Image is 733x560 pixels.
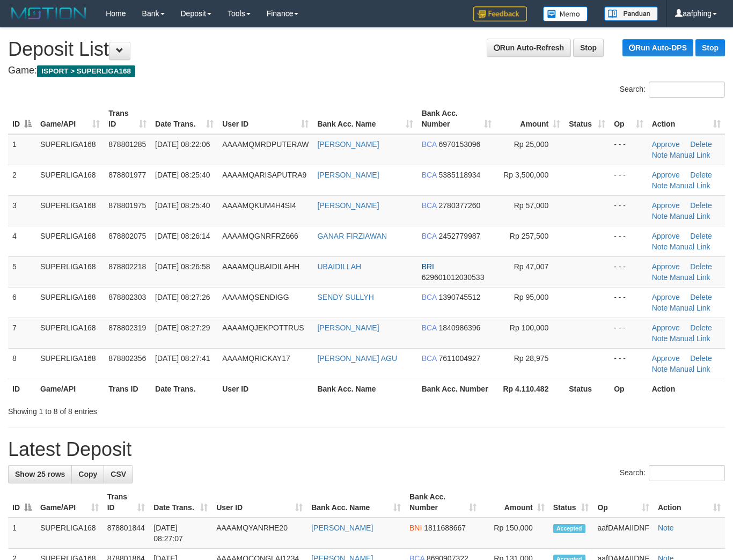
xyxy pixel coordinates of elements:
[648,379,725,399] th: Action
[503,171,548,179] span: Rp 3,500,000
[422,171,437,179] span: BCA
[104,104,151,134] th: Trans ID: activate to sort column ascending
[8,287,36,318] td: 6
[481,518,548,549] td: Rp 150,000
[573,39,604,57] a: Stop
[652,242,668,251] a: Note
[439,354,481,363] span: Copy 7611004927 to clipboard
[652,212,668,220] a: Note
[670,151,710,159] a: Manual Link
[36,256,104,287] td: SUPERLIGA168
[151,104,218,134] th: Date Trans.: activate to sort column ascending
[108,232,146,240] span: 878802075
[658,524,674,532] a: Note
[510,323,548,332] span: Rp 100,000
[514,262,549,271] span: Rp 47,007
[424,524,466,532] span: Copy 1811688667 to clipboard
[8,256,36,287] td: 5
[222,140,309,149] span: AAAAMQMRDPUTERAW
[610,195,647,226] td: - - -
[36,104,104,134] th: Game/API: activate to sort column ascending
[222,232,298,240] span: AAAAMQGNRFRZ666
[565,379,610,399] th: Status
[313,379,417,399] th: Bank Acc. Name
[108,354,146,363] span: 878802356
[8,518,36,549] td: 1
[610,287,647,318] td: - - -
[222,323,304,332] span: AAAAMQJEKPOTTRUS
[652,365,668,373] a: Note
[311,524,373,532] a: [PERSON_NAME]
[155,232,210,240] span: [DATE] 08:26:14
[610,348,647,379] td: - - -
[8,348,36,379] td: 8
[222,201,296,210] span: AAAAMQKUM4H4SI4
[439,232,481,240] span: Copy 2452779987 to clipboard
[439,140,481,149] span: Copy 6970153096 to clipboard
[36,518,103,549] td: SUPERLIGA168
[496,379,565,399] th: Rp 4.110.482
[417,104,496,134] th: Bank Acc. Number: activate to sort column ascending
[71,465,104,483] a: Copy
[543,6,588,21] img: Button%20Memo.svg
[36,379,104,399] th: Game/API
[317,171,379,179] a: [PERSON_NAME]
[111,470,126,478] span: CSV
[36,226,104,256] td: SUPERLIGA168
[487,39,571,57] a: Run Auto-Refresh
[317,262,361,271] a: UBAIDILLAH
[690,293,712,301] a: Delete
[652,181,668,190] a: Note
[610,134,647,165] td: - - -
[8,104,36,134] th: ID: activate to sort column descending
[422,140,437,149] span: BCA
[690,354,712,363] a: Delete
[36,348,104,379] td: SUPERLIGA168
[481,487,548,518] th: Amount: activate to sort column ascending
[149,518,212,549] td: [DATE] 08:27:07
[149,487,212,518] th: Date Trans.: activate to sort column ascending
[155,140,210,149] span: [DATE] 08:22:06
[15,470,65,478] span: Show 25 rows
[695,39,725,56] a: Stop
[155,201,210,210] span: [DATE] 08:25:40
[670,304,710,312] a: Manual Link
[8,65,725,76] h4: Game:
[317,293,373,301] a: SENDY SULLYH
[439,293,481,301] span: Copy 1390745512 to clipboard
[218,379,313,399] th: User ID
[690,232,712,240] a: Delete
[317,354,397,363] a: [PERSON_NAME] AGU
[565,104,610,134] th: Status: activate to sort column ascending
[36,487,103,518] th: Game/API: activate to sort column ascending
[670,181,710,190] a: Manual Link
[652,273,668,282] a: Note
[155,354,210,363] span: [DATE] 08:27:41
[510,232,548,240] span: Rp 257,500
[654,487,725,518] th: Action: activate to sort column ascending
[8,439,725,460] h1: Latest Deposit
[108,171,146,179] span: 878801977
[103,518,150,549] td: 878801844
[8,195,36,226] td: 3
[155,171,210,179] span: [DATE] 08:25:40
[8,5,90,21] img: MOTION_logo.png
[103,487,150,518] th: Trans ID: activate to sort column ascending
[593,487,653,518] th: Op: activate to sort column ascending
[422,273,485,282] span: Copy 629601012030533 to clipboard
[108,323,146,332] span: 878802319
[652,293,680,301] a: Approve
[8,402,297,417] div: Showing 1 to 8 of 8 entries
[36,134,104,165] td: SUPERLIGA168
[36,195,104,226] td: SUPERLIGA168
[670,212,710,220] a: Manual Link
[652,151,668,159] a: Note
[417,379,496,399] th: Bank Acc. Number
[36,165,104,195] td: SUPERLIGA168
[610,104,647,134] th: Op: activate to sort column ascending
[212,487,307,518] th: User ID: activate to sort column ascending
[649,465,725,481] input: Search:
[8,226,36,256] td: 4
[218,104,313,134] th: User ID: activate to sort column ascending
[155,262,210,271] span: [DATE] 08:26:58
